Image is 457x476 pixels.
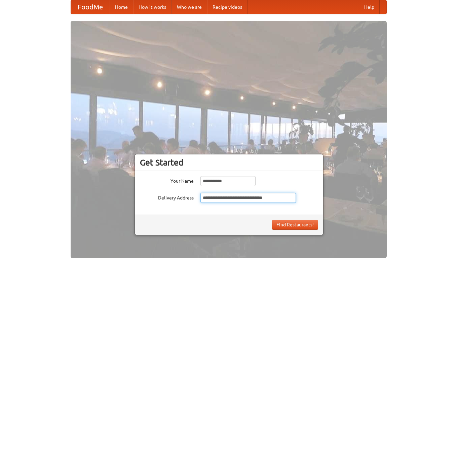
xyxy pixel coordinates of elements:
button: Find Restaurants! [272,220,318,230]
label: Delivery Address [140,193,194,201]
a: Home [110,0,133,14]
a: FoodMe [71,0,110,14]
label: Your Name [140,176,194,184]
h3: Get Started [140,157,318,168]
a: Recipe videos [207,0,247,14]
a: Help [359,0,380,14]
a: Who we are [172,0,207,14]
a: How it works [133,0,172,14]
